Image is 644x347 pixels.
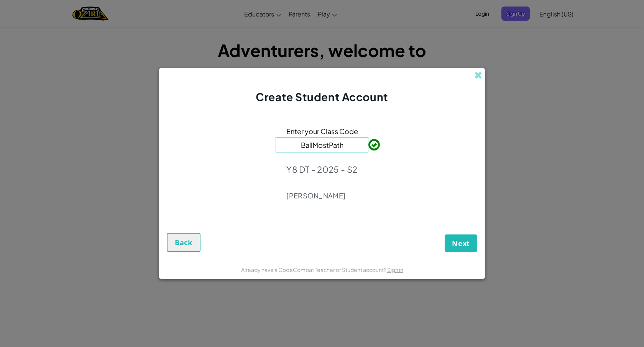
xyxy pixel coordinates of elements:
a: Sign in [387,266,403,273]
span: Back [175,238,192,247]
span: Enter your Class Code [286,126,358,137]
span: Already have a CodeCombat Teacher or Student account? [241,266,387,273]
span: Next [452,239,470,248]
button: Back [167,233,200,252]
p: [PERSON_NAME] [286,191,357,200]
p: Y8 DT - 2025 - S2 [286,164,357,175]
button: Next [445,234,477,252]
span: Create Student Account [256,90,388,103]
